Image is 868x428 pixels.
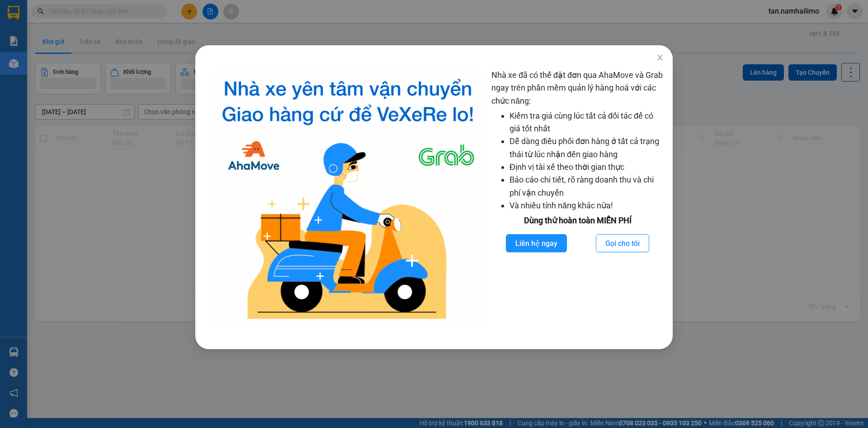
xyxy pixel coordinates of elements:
[491,214,664,227] div: Dùng thử hoàn toàn MIỄN PHÍ
[509,173,664,199] li: Báo cáo chi tiết, rõ ràng doanh thu và chi phí vận chuyển
[509,199,664,212] li: Và nhiều tính năng khác nữa!
[515,238,557,249] span: Liên hệ ngay
[647,45,673,71] button: Close
[212,69,484,327] img: logo
[506,234,567,252] button: Liên hệ ngay
[605,238,640,249] span: Gọi cho tôi
[509,110,664,135] li: Kiểm tra giá cùng lúc tất cả đối tác để có giá tốt nhất
[509,135,664,161] li: Dễ dàng điều phối đơn hàng ở tất cả trạng thái từ lúc nhận đến giao hàng
[509,161,664,173] li: Định vị tài xế theo thời gian thực
[491,69,664,327] div: Nhà xe đã có thể đặt đơn qua AhaMove và Grab ngay trên phần mềm quản lý hàng hoá với các chức năng:
[656,54,664,61] span: close
[596,234,649,252] button: Gọi cho tôi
